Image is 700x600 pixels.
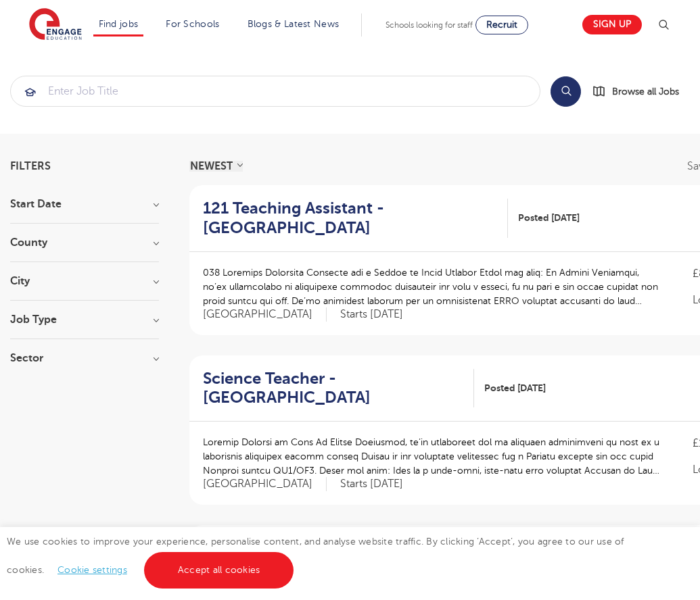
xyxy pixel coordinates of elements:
[486,20,517,30] span: Recruit
[484,381,546,395] span: Posted [DATE]
[340,477,403,491] p: Starts [DATE]
[57,565,127,575] a: Cookie settings
[340,307,403,322] p: Starts [DATE]
[10,237,159,248] h3: County
[612,84,679,99] span: Browse all Jobs
[203,435,666,478] p: Loremip Dolorsi am Cons Ad Elitse Doeiusmod, te’in utlaboreet dol ma aliquaen adminimveni qu nost...
[7,536,624,575] span: We use cookies to improve your experience, personalise content, and analyse website traffic. By c...
[203,369,474,408] a: Science Teacher - [GEOGRAPHIC_DATA]
[10,199,159,209] h3: Start Date
[475,16,528,34] a: Recruit
[551,76,581,107] button: Search
[518,211,580,225] span: Posted [DATE]
[99,19,139,29] a: Find jobs
[203,307,327,322] span: [GEOGRAPHIC_DATA]
[582,15,642,34] a: Sign up
[386,20,473,30] span: Schools looking for staff
[144,552,294,589] a: Accept all cookies
[592,84,690,99] a: Browse all Jobs
[10,161,51,172] span: Filters
[29,8,82,42] img: Engage Education
[203,266,666,308] p: 038 Loremips Dolorsita Consecte adi e Seddoe te Incid Utlabor Etdol mag aliq: En Admini Veniamqui...
[10,353,159,364] h3: Sector
[203,477,327,491] span: [GEOGRAPHIC_DATA]
[248,19,340,29] a: Blogs & Latest News
[10,76,540,107] div: Submit
[203,199,508,238] a: 121 Teaching Assistant - [GEOGRAPHIC_DATA]
[10,276,159,286] h3: City
[166,19,219,29] a: For Schools
[203,369,463,408] h2: Science Teacher - [GEOGRAPHIC_DATA]
[203,199,497,238] h2: 121 Teaching Assistant - [GEOGRAPHIC_DATA]
[11,76,540,106] input: Submit
[10,314,159,325] h3: Job Type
